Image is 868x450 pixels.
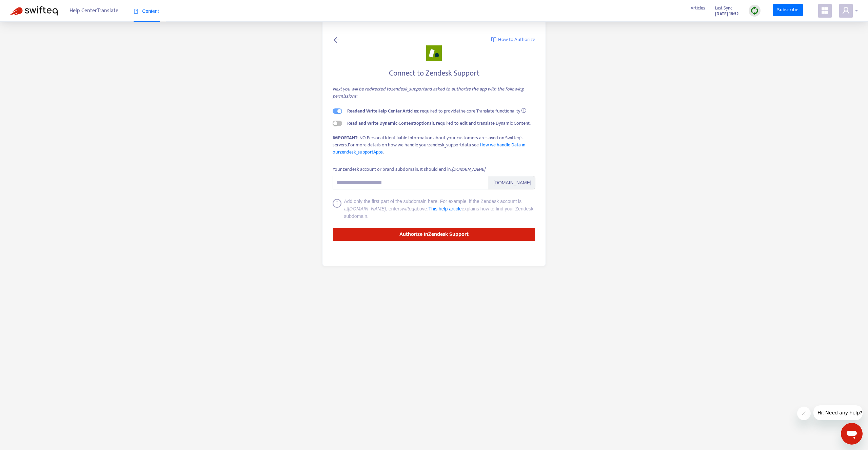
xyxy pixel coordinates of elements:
img: sync.dc5367851b00ba804db3.png [750,6,759,15]
a: How we handle Data in ourzendesk_supportApps [333,141,525,156]
span: : required to provide the core Translate functionality [347,107,520,115]
span: How to Authorize [498,36,535,44]
h4: Connect to Zendesk Support [333,69,535,78]
span: Articles [691,4,705,12]
a: This help article [429,206,462,211]
span: For more details on how we handle your zendesk_support data see . [333,141,525,156]
div: Your zendesk account or brand subdomain. It should end in [333,166,485,173]
strong: [DATE] 16:52 [715,10,738,18]
span: Help Center Translate [70,4,118,17]
span: book [134,9,138,14]
i: .[DOMAIN_NAME] [451,165,485,173]
span: info-circle [521,108,526,113]
i: swifteq [399,206,414,211]
span: info-circle [333,199,341,220]
iframe: Close message [797,407,811,420]
span: Last Sync [715,4,732,12]
i: Next you will be redirected to zendesk_support and asked to authorize the app with the following ... [333,85,524,100]
strong: Read and Write Help Center Articles [347,107,418,115]
div: : NO Personal Identifiable Information about your customers are saved on Swifteq's servers. [333,134,535,156]
span: Content [134,8,159,14]
span: .[DOMAIN_NAME] [488,176,535,189]
div: Add only the first part of the subdomain here. For example, if the Zendesk account is at , enter ... [344,198,536,220]
img: Swifteq [10,6,58,16]
strong: Read and Write Dynamic Content [347,119,415,127]
iframe: Button to launch messaging window [841,423,863,445]
a: Subscribe [773,4,803,16]
img: zendesk_support.png [426,45,442,61]
i: [DOMAIN_NAME] [348,206,386,211]
strong: Authorize in Zendesk Support [399,230,469,239]
span: (optional): required to edit and translate Dynamic Content. [347,119,531,127]
strong: IMPORTANT [333,134,357,142]
a: How to Authorize [491,36,535,44]
iframe: Message from company [813,405,863,420]
span: user [842,6,850,15]
span: appstore [821,6,829,15]
button: Authorize inZendesk Support [333,228,535,241]
img: image-link [491,37,496,42]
